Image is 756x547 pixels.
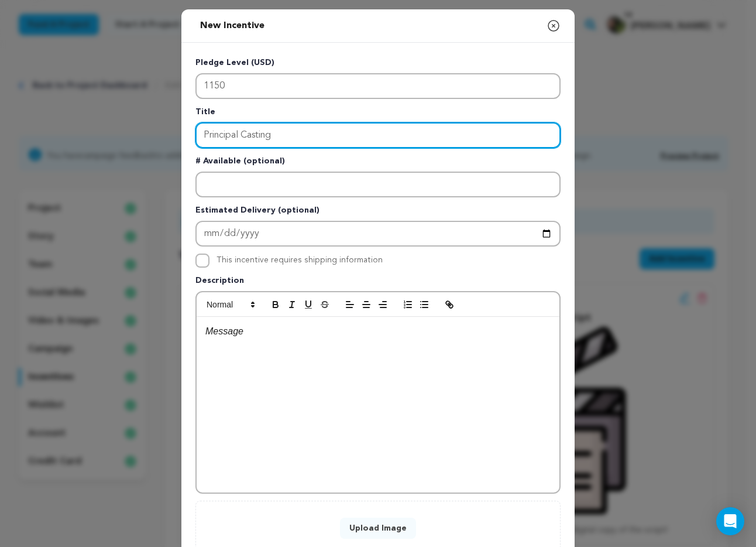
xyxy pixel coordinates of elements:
[195,106,561,122] p: Title
[195,57,561,73] p: Pledge Level (USD)
[195,172,561,197] input: Enter number available
[217,256,383,264] label: This incentive requires shipping information
[195,221,561,247] input: Enter Estimated Delivery
[195,73,561,99] input: Enter level
[195,14,269,37] h2: New Incentive
[195,155,561,172] p: # Available (optional)
[195,204,561,221] p: Estimated Delivery (optional)
[195,122,561,148] input: Enter title
[340,518,416,539] button: Upload Image
[716,507,744,535] div: Open Intercom Messenger
[195,275,561,291] p: Description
